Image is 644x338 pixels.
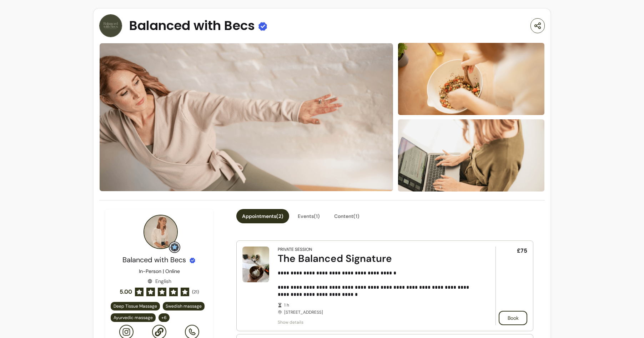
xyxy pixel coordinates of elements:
[278,247,312,252] div: Private Session
[398,119,545,193] img: image-2
[122,255,186,264] span: Balanced with Becs
[120,288,132,296] span: 5.00
[398,42,545,116] img: image-1
[278,319,476,325] span: Show details
[278,252,476,265] div: The Balanced Signature
[160,315,168,320] span: + 6
[139,268,180,275] p: In-Person | Online
[99,43,393,192] img: image-0
[114,315,153,320] span: Ayurvedic massage
[242,247,269,282] img: The Balanced Signature
[192,289,199,295] span: ( 21 )
[144,215,178,249] img: Provider image
[517,247,527,255] span: £75
[292,209,326,223] button: Events(1)
[166,303,202,309] span: Swedish massage
[147,278,171,285] div: English
[284,302,476,308] span: 1 h
[328,209,365,223] button: Content(1)
[236,209,289,223] button: Appointments(2)
[129,19,255,33] span: Balanced with Becs
[278,302,476,315] div: [STREET_ADDRESS]
[499,311,527,325] button: Book
[170,243,179,252] img: Grow
[114,303,157,309] span: Deep Tissue Massage
[99,14,122,37] img: Provider image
